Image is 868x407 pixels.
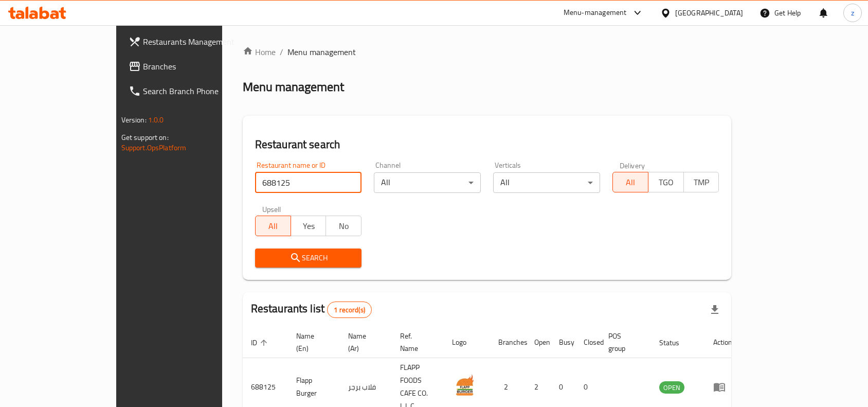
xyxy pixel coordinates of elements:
[444,327,490,358] th: Logo
[374,172,481,193] div: All
[263,252,354,264] span: Search
[121,141,187,154] a: Support.OpsPlatform
[120,29,261,54] a: Restaurants Management
[648,172,684,192] button: TGO
[705,327,740,358] th: Action
[325,216,361,236] button: No
[330,219,357,234] span: No
[702,297,727,322] div: Export file
[143,60,253,73] span: Branches
[713,381,732,393] div: Menu
[659,337,693,349] span: Status
[255,137,719,152] h2: Restaurant search
[120,54,261,79] a: Branches
[260,219,287,234] span: All
[262,205,281,213] label: Upsell
[148,113,164,127] span: 1.0.0
[121,113,147,127] span: Version:
[121,131,169,144] span: Get support on:
[291,216,327,236] button: Yes
[564,7,627,19] div: Menu-management
[120,79,261,103] a: Search Branch Phone
[617,175,644,190] span: All
[452,372,478,398] img: Flapp Burger
[251,301,372,318] h2: Restaurants list
[243,46,732,58] nav: breadcrumb
[620,162,645,169] label: Delivery
[327,302,372,318] div: Total records count
[851,7,854,19] span: z
[348,330,379,355] span: Name (Ar)
[659,381,684,394] div: OPEN
[608,330,639,355] span: POS group
[575,327,600,358] th: Closed
[612,172,648,192] button: All
[688,175,715,190] span: TMP
[280,46,283,58] li: /
[143,85,253,97] span: Search Branch Phone
[296,330,328,355] span: Name (En)
[243,79,344,95] h2: Menu management
[328,305,371,315] span: 1 record(s)
[295,219,322,234] span: Yes
[255,249,362,268] button: Search
[255,172,362,193] input: Search for restaurant name or ID..
[653,175,680,190] span: TGO
[683,172,719,192] button: TMP
[490,327,526,358] th: Branches
[400,330,431,355] span: Ref. Name
[659,382,684,394] span: OPEN
[287,46,356,58] span: Menu management
[251,337,270,349] span: ID
[526,327,551,358] th: Open
[675,7,743,19] div: [GEOGRAPHIC_DATA]
[255,216,291,236] button: All
[143,36,253,48] span: Restaurants Management
[551,327,575,358] th: Busy
[493,172,600,193] div: All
